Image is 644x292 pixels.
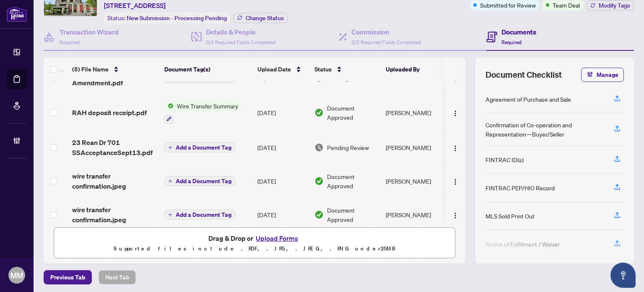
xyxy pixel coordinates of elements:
[452,145,459,152] img: Logo
[176,212,231,218] span: Add a Document Tag
[54,228,455,259] span: Drag & Drop orUpload FormsSupported files include .PDF, .JPG, .JPEG, .PNG under25MB
[174,101,241,110] span: Wire Transfer Summary
[314,176,324,186] img: Document Status
[254,164,311,198] td: [DATE]
[486,95,571,104] div: Agreement of Purchase and Sale
[449,106,462,119] button: Logo
[164,176,235,186] button: Add a Document Tag
[382,58,445,81] th: Uploaded By
[486,155,524,164] div: FINTRAC ID(s)
[486,239,560,249] div: Notice of Fulfillment / Waiver
[72,205,158,225] span: wire transfer confirmation.jpeg
[99,270,136,284] button: Next Tab
[382,164,445,198] td: [PERSON_NAME]
[176,145,231,150] span: Add a Document Tag
[327,143,369,152] span: Pending Review
[587,0,634,11] button: Modify Tags
[168,179,172,183] span: plus
[234,13,288,23] button: Change Status
[254,131,311,164] td: [DATE]
[60,27,119,37] h4: Transaction Wizard
[69,58,161,81] th: (5) File Name
[59,244,450,254] p: Supported files include .PDF, .JPG, .JPEG, .PNG under 25 MB
[164,101,174,110] img: Status Icon
[50,271,85,284] span: Previous Tab
[449,141,462,154] button: Logo
[452,212,459,219] img: Logo
[72,171,158,191] span: wire transfer confirmation.jpeg
[104,12,230,24] div: Status:
[176,75,231,81] span: Add a Document Tag
[164,176,235,187] button: Add a Document Tag
[176,178,231,184] span: Add a Document Tag
[382,198,445,231] td: [PERSON_NAME]
[168,213,172,217] span: plus
[314,65,332,74] span: Status
[72,65,109,74] span: (5) File Name
[254,198,311,231] td: [DATE]
[480,0,536,10] span: Submitted for Review
[164,210,235,220] button: Add a Document Tag
[72,108,147,118] span: RAH deposit receipt.pdf
[501,39,522,45] span: Required
[161,58,254,81] th: Document Tag(s)
[311,58,382,81] th: Status
[486,211,535,221] div: MLS Sold Print Out
[257,65,291,74] span: Upload Date
[314,108,324,117] img: Document Status
[254,58,311,81] th: Upload Date
[164,142,235,153] button: Add a Document Tag
[486,69,562,81] span: Document Checklist
[382,131,445,164] td: [PERSON_NAME]
[599,3,630,8] span: Modify Tags
[597,68,618,82] span: Manage
[164,209,235,220] button: Add a Document Tag
[610,263,636,288] button: Open asap
[164,101,241,124] button: Status IconWire Transfer Summary
[501,27,536,37] h4: Documents
[44,270,92,284] button: Previous Tab
[206,39,275,45] span: 3/4 Required Fields Completed
[208,233,301,244] span: Drag & Drop or
[10,269,23,281] span: MM
[168,145,172,150] span: plus
[449,174,462,188] button: Logo
[314,143,324,152] img: Document Status
[104,0,166,11] span: [STREET_ADDRESS]
[449,208,462,221] button: Logo
[327,205,379,224] span: Document Approved
[206,27,275,37] h4: Details & People
[254,95,311,131] td: [DATE]
[452,179,459,185] img: Logo
[581,68,624,82] button: Manage
[72,137,158,158] span: 23 Rean Dr 701 SSAcceptanceSept13.pdf
[486,183,555,192] div: FINTRAC PEP/HIO Record
[127,14,227,22] span: New Submission - Processing Pending
[164,142,235,153] button: Add a Document Tag
[314,210,324,219] img: Document Status
[60,39,80,45] span: Required
[486,120,604,139] div: Confirmation of Co-operation and Representation—Buyer/Seller
[382,95,445,131] td: [PERSON_NAME]
[452,110,459,117] img: Logo
[553,0,580,10] span: Team Deal
[7,6,27,22] img: logo
[351,39,421,45] span: 2/2 Required Fields Completed
[327,103,379,122] span: Document Approved
[351,27,421,37] h4: Commission
[253,233,301,244] button: Upload Forms
[327,172,379,190] span: Document Approved
[246,15,284,21] span: Change Status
